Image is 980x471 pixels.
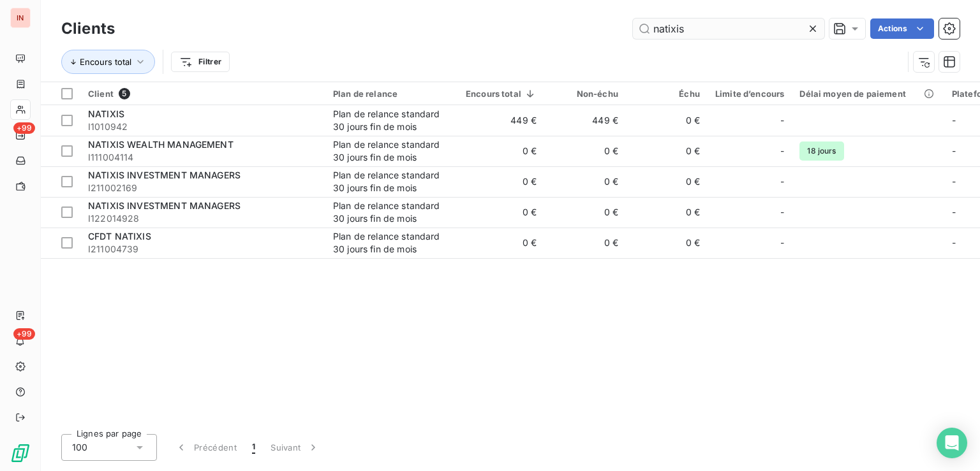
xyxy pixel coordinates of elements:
[88,151,318,164] span: I111004114
[333,230,450,256] div: Plan de relance standard 30 jours fin de mois
[13,122,35,134] span: +99
[61,17,115,40] h3: Clients
[715,89,784,99] div: Limite d’encours
[937,428,967,458] div: Open Intercom Messenger
[88,108,124,119] span: NATIXIS
[88,243,318,256] span: I211004739
[952,207,956,217] span: -
[626,166,708,197] td: 0 €
[626,105,708,136] td: 0 €
[626,228,708,258] td: 0 €
[167,434,244,461] button: Précédent
[88,182,318,194] span: I211002169
[799,89,936,99] div: Délai moyen de paiement
[458,136,544,166] td: 0 €
[952,115,956,126] span: -
[458,197,544,228] td: 0 €
[88,231,151,242] span: CFDT NATIXIS
[13,328,35,340] span: +99
[952,237,956,248] span: -
[552,89,618,99] div: Non-échu
[952,145,956,156] span: -
[333,89,450,99] div: Plan de relance
[634,89,700,99] div: Échu
[88,212,318,225] span: I122014928
[633,18,824,39] input: Rechercher
[626,136,708,166] td: 0 €
[544,105,626,136] td: 449 €
[88,139,234,150] span: NATIXIS WEALTH MANAGEMENT
[458,228,544,258] td: 0 €
[780,175,784,188] span: -
[72,441,87,454] span: 100
[544,197,626,228] td: 0 €
[333,199,450,225] div: Plan de relance standard 30 jours fin de mois
[544,228,626,258] td: 0 €
[466,89,537,99] div: Encours total
[88,89,114,99] span: Client
[780,145,784,157] span: -
[263,434,327,461] button: Suivant
[870,18,934,39] button: Actions
[544,136,626,166] td: 0 €
[333,108,450,133] div: Plan de relance standard 30 jours fin de mois
[171,52,230,72] button: Filtrer
[80,57,131,67] span: Encours total
[780,114,784,127] span: -
[780,236,784,249] span: -
[10,8,31,28] div: IN
[61,50,155,74] button: Encours total
[244,434,263,461] button: 1
[544,166,626,197] td: 0 €
[88,170,241,180] span: NATIXIS INVESTMENT MANAGERS
[252,441,255,454] span: 1
[333,138,450,164] div: Plan de relance standard 30 jours fin de mois
[10,443,31,463] img: Logo LeanPay
[458,166,544,197] td: 0 €
[799,141,843,161] span: 18 jours
[626,197,708,228] td: 0 €
[952,176,956,187] span: -
[780,206,784,219] span: -
[88,200,241,211] span: NATIXIS INVESTMENT MANAGERS
[119,88,130,99] span: 5
[88,120,318,133] span: I1010942
[333,169,450,194] div: Plan de relance standard 30 jours fin de mois
[458,105,544,136] td: 449 €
